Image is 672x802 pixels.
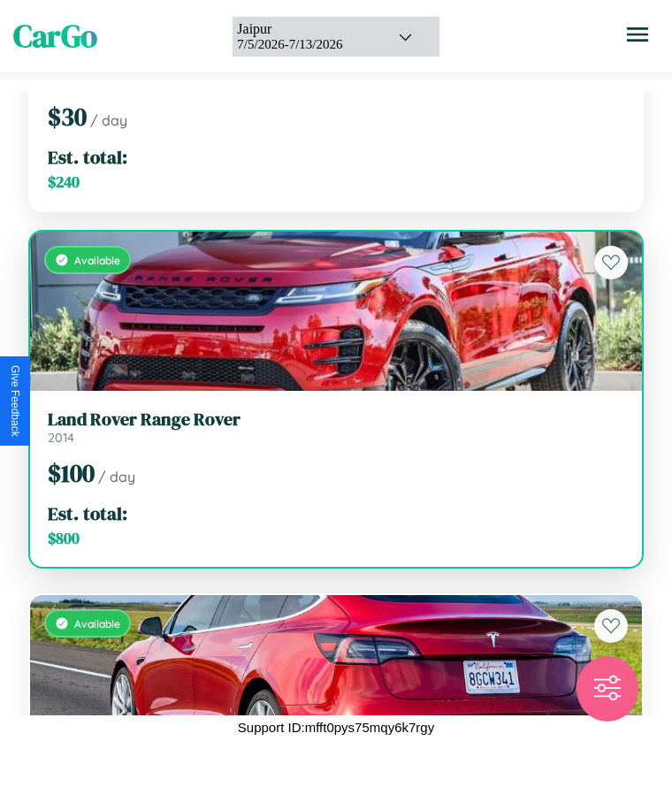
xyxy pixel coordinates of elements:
[48,172,80,193] span: $ 240
[48,409,624,446] a: Land Rover Range Rover2014
[48,144,127,170] span: Est. total:
[237,37,375,52] div: 7 / 5 / 2026 - 7 / 13 / 2026
[74,254,120,267] span: Available
[48,500,127,526] span: Est. total:
[48,456,95,490] span: $ 100
[48,528,80,549] span: $ 800
[48,409,624,430] h3: Land Rover Range Rover
[238,715,434,739] p: Support ID: mfft0pys75mqy6k7rgy
[48,100,87,134] span: $ 30
[13,15,97,57] span: CarGo
[74,617,120,630] span: Available
[98,468,135,485] span: / day
[90,111,127,129] span: / day
[237,21,375,37] div: Jaipur
[48,430,74,446] span: 2014
[9,365,21,437] div: Give Feedback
